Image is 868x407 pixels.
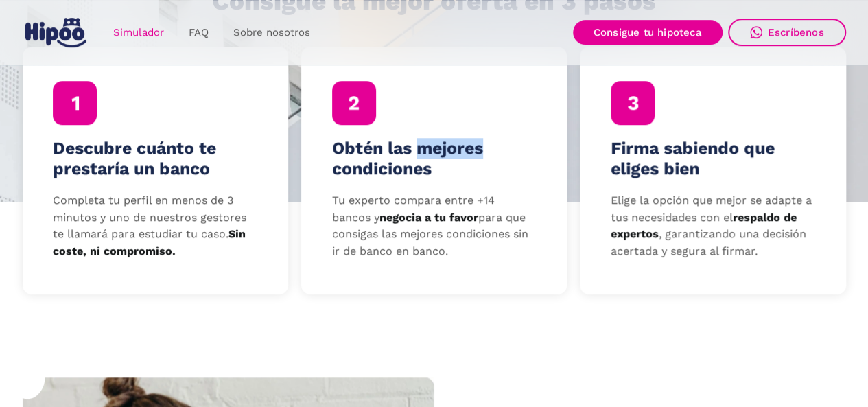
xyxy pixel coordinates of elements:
[53,138,257,179] h4: Descubre cuánto te prestaría un banco
[101,19,176,46] a: Simulador
[332,138,537,179] h4: Obtén las mejores condiciones
[23,12,90,53] a: home
[53,192,257,260] p: Completa tu perfil en menos de 3 minutos y uno de nuestros gestores te llamará para estudiar tu c...
[53,227,246,257] strong: Sin coste, ni compromiso.
[728,19,846,46] a: Escríbenos
[332,192,537,260] p: Tu experto compara entre +14 bancos y para que consigas las mejores condiciones sin ir de banco e...
[221,19,322,46] a: Sobre nosotros
[176,19,221,46] a: FAQ
[379,211,478,224] strong: negocia a tu favor
[573,20,723,45] a: Consigue tu hipoteca
[611,192,815,260] p: Elige la opción que mejor se adapte a tus necesidades con el , garantizando una decisión acertada...
[768,26,824,38] div: Escríbenos
[611,138,815,179] h4: Firma sabiendo que eliges bien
